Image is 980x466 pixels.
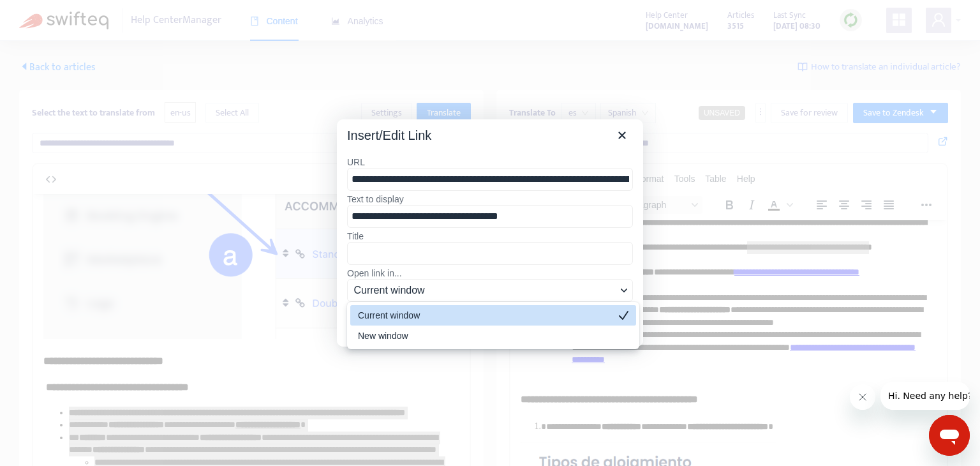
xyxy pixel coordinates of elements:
[358,328,611,343] div: New window
[347,127,431,144] div: Insert/Edit Link
[347,193,633,205] label: Text to display
[350,326,636,346] div: New window
[354,283,616,298] span: Current window
[929,415,970,456] iframe: Botón para iniciar la ventana de mensajería
[347,267,633,279] label: Open link in...
[880,382,970,410] iframe: Mensaje de la compañía
[347,156,633,168] label: URL
[358,308,611,323] div: Current window
[347,230,633,242] label: Title
[8,9,92,19] span: Hi. Need any help?
[350,305,636,326] div: Current window
[850,384,875,410] iframe: Cerrar mensaje
[347,279,633,302] button: Open link in...
[611,124,633,146] button: Close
